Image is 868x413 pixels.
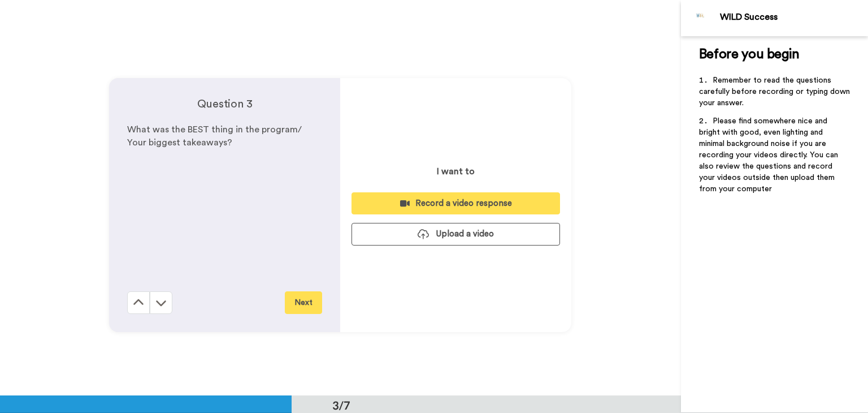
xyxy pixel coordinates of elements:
[285,291,322,314] button: Next
[720,12,867,23] div: WILD Success
[699,117,840,193] span: Please find somewhere nice and bright with good, even lighting and minimal background noise if yo...
[437,165,475,178] p: I want to
[127,96,322,112] h4: Question 3
[361,197,551,209] div: Record a video response
[699,48,799,61] span: Before you begin
[127,125,304,147] span: What was the BEST thing in the program/ Your biggest takeaways?
[699,76,852,107] span: Remember to read the questions carefully before recording or typing down your answer.
[314,397,368,413] div: 3/7
[687,5,714,32] img: Profile Image
[351,223,560,245] button: Upload a video
[351,192,560,214] button: Record a video response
